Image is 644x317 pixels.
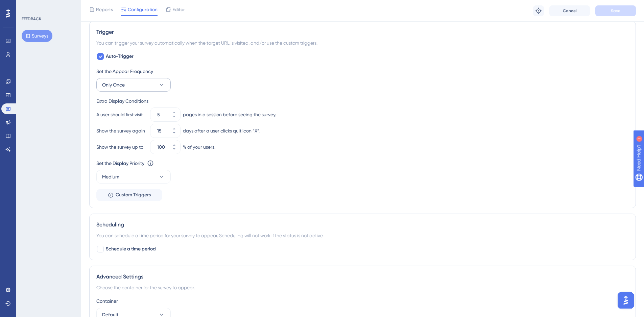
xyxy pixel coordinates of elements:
[96,159,144,167] div: Set the Display Priority
[549,5,590,16] button: Cancel
[96,189,162,201] button: Custom Triggers
[183,111,276,119] div: pages in a session before seeing the survey.
[96,284,629,292] div: Choose the container for the survey to appear.
[96,97,629,105] div: Extra Display Conditions
[128,5,158,14] span: Configuration
[183,143,215,151] div: % of your users.
[102,81,125,89] span: Only Once
[183,127,260,135] div: days after a user clicks quit icon “X”.
[96,67,629,75] div: Set the Appear Frequency
[96,127,148,135] div: Show the survey again
[96,39,629,47] div: You can trigger your survey automatically when the target URL is visited, and/or use the custom t...
[96,28,629,36] div: Trigger
[172,5,185,14] span: Editor
[116,191,151,199] span: Custom Triggers
[96,78,171,92] button: Only Once
[102,173,119,181] span: Medium
[611,8,620,14] span: Save
[106,245,156,253] span: Schedule a time period
[96,231,629,240] div: You can schedule a time period for your survey to appear. Scheduling will not work if the status ...
[96,5,113,14] span: Reports
[563,8,577,14] span: Cancel
[616,290,636,311] iframe: UserGuiding AI Assistant Launcher
[47,3,49,9] div: 1
[16,2,42,10] span: Need Help?
[595,5,636,16] button: Save
[22,16,41,22] div: FEEDBACK
[106,52,134,60] span: Auto-Trigger
[96,297,629,305] div: Container
[96,273,629,281] div: Advanced Settings
[96,143,148,151] div: Show the survey up to
[22,30,52,42] button: Surveys
[96,111,148,119] div: A user should first visit
[96,221,629,229] div: Scheduling
[96,170,171,184] button: Medium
